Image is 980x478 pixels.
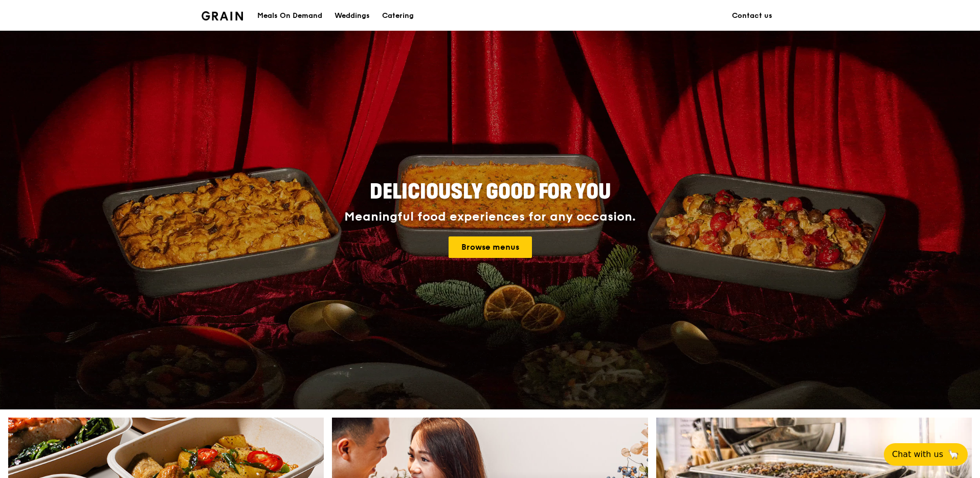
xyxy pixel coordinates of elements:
a: Catering [376,1,420,31]
span: 🦙 [947,448,960,461]
img: Grain [202,11,243,20]
div: Catering [382,1,414,31]
button: Chat with us🦙 [884,443,968,466]
a: Weddings [328,1,376,31]
div: Meaningful food experiences for any occasion. [306,210,674,224]
span: Chat with us [892,448,943,461]
div: Meals On Demand [257,1,322,31]
div: Weddings [335,1,370,31]
span: Deliciously good for you [370,180,611,204]
a: Browse menus [449,236,532,258]
a: Contact us [726,1,778,31]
